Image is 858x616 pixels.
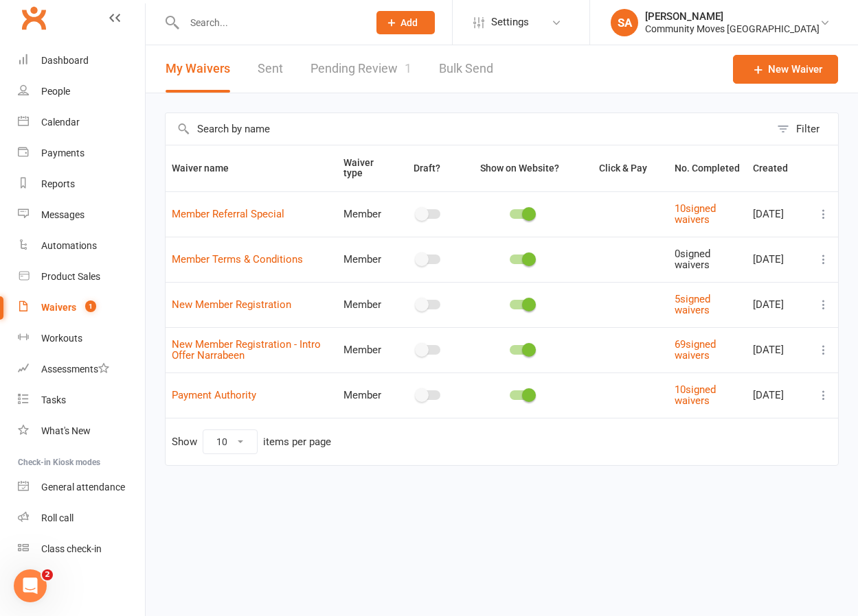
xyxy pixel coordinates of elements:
div: People [41,86,70,97]
span: 1 [405,61,411,75]
td: [DATE] [747,282,809,327]
a: New Waiver [733,55,838,84]
a: Workouts [18,323,145,354]
span: 2 [42,569,53,580]
a: What's New [18,416,145,447]
td: Member [337,327,395,372]
a: 69signed waivers [675,338,716,362]
a: Member Referral Special [172,208,284,220]
th: No. Completed [668,145,747,191]
div: Filter [796,121,820,137]
td: [DATE] [747,191,809,237]
span: Waiver name [172,163,244,174]
a: Sent [258,45,283,93]
a: Roll call [18,503,145,534]
a: Automations [18,230,145,261]
a: Calendar [18,107,145,138]
a: Member Terms & Conditions [172,253,303,265]
span: Created [753,163,803,174]
a: Reports [18,169,145,200]
a: Class kiosk mode [18,534,145,565]
td: Member [337,191,395,237]
span: Add [400,17,418,28]
td: [DATE] [747,237,809,282]
div: Class check-in [41,543,102,554]
button: Waiver name [172,160,244,176]
div: Payments [41,147,84,158]
button: Filter [770,113,838,145]
div: Roll call [41,512,74,523]
span: Draft? [414,163,440,174]
a: 5signed waivers [675,293,710,317]
span: Settings [491,7,529,38]
td: Member [337,282,395,327]
button: Show on Website? [468,160,574,176]
div: What's New [41,425,91,436]
div: Product Sales [41,271,100,282]
a: New Member Registration [172,298,291,311]
a: Assessments [18,354,145,385]
div: Reports [41,178,75,189]
a: Dashboard [18,45,145,76]
div: SA [611,9,638,36]
div: Dashboard [41,55,89,66]
a: Pending Review1 [311,45,411,93]
a: Clubworx [16,1,51,35]
div: Assessments [41,364,109,375]
a: 10signed waivers [675,202,716,226]
a: New Member Registration - Intro Offer Narrabeen [172,338,321,362]
a: Tasks [18,385,145,416]
a: Waivers 1 [18,292,145,323]
button: Add [376,11,435,34]
div: items per page [263,436,331,448]
a: Payments [18,138,145,169]
a: General attendance kiosk mode [18,472,145,503]
a: 10signed waivers [675,383,716,407]
div: General attendance [41,482,125,493]
input: Search... [180,13,359,32]
a: Bulk Send [439,45,493,93]
a: Product Sales [18,261,145,292]
span: Click & Pay [599,163,647,174]
span: 1 [85,300,96,312]
button: My Waivers [166,45,230,93]
div: Tasks [41,394,66,405]
button: Click & Pay [587,160,662,176]
div: [PERSON_NAME] [645,10,820,23]
span: 0 signed waivers [675,248,710,272]
td: Member [337,372,395,418]
div: Show [172,429,331,454]
td: Member [337,237,395,282]
a: Payment Authority [172,389,256,401]
div: Calendar [41,117,80,128]
a: Messages [18,200,145,230]
div: Workouts [41,333,82,344]
th: Waiver type [337,145,395,191]
div: Messages [41,209,84,220]
button: Draft? [401,160,455,176]
td: [DATE] [747,327,809,372]
input: Search by name [166,113,770,145]
span: Show on Website? [480,163,559,174]
td: [DATE] [747,372,809,418]
button: Created [753,160,803,176]
div: Community Moves [GEOGRAPHIC_DATA] [645,23,820,35]
a: People [18,76,145,107]
div: Waivers [41,302,76,313]
iframe: Intercom live chat [14,569,47,602]
div: Automations [41,240,97,251]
